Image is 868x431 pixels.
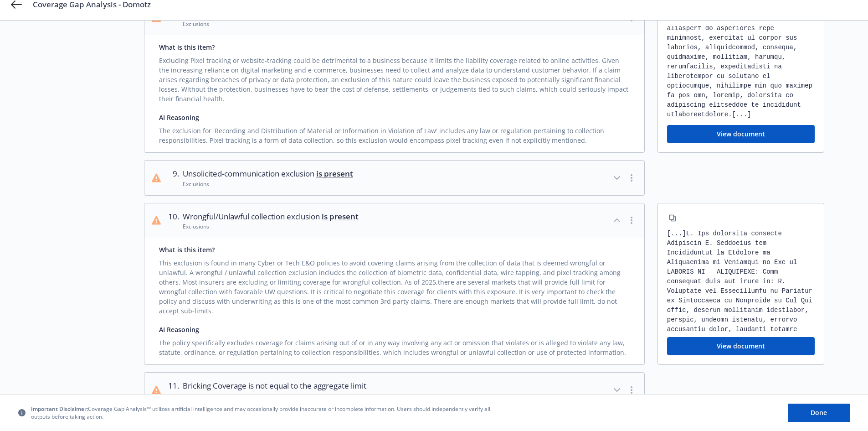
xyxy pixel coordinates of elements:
button: 10.Wrongful/Unlawful collection exclusion is presentExclusions [144,203,644,238]
button: Done [788,404,850,422]
div: 11 . [168,380,179,400]
div: Exclusions [183,223,359,230]
div: The exclusion for 'Recording and Distribution of Material or Information in Violation of Law' inc... [159,122,630,145]
div: Exclusions [183,180,353,188]
div: What is this item? [159,245,630,254]
div: [...] L. Ips dolorsita consecte Adipiscin E. Seddoeius tem Incididuntut la Etdolore ma Aliquaenim... [667,229,815,332]
span: Important Disclaimer: [31,405,88,413]
button: 11.Bricking Coverage is not equal to the aggregate limitFirst Party Coverages [144,373,644,407]
span: Bricking Coverage [183,380,366,392]
button: 9.Unsolicited-communication exclusion is presentExclusions [144,161,644,195]
span: Unsolicited-communication exclusion [183,168,353,180]
div: AI Reasoning [159,325,630,334]
span: is not equal to the aggregate limit [248,380,366,391]
button: View document [667,125,815,143]
span: Coverage Gap Analysis™ utilizes artificial intelligence and may occasionally provide inaccurate o... [31,405,496,421]
div: 9 . [168,168,179,188]
div: The policy specifically excludes coverage for claims arising out of or in any way involving any a... [159,334,630,357]
div: This exclusion is found in many Cyber or Tech E&O policies to avoid covering claims arising from ... [159,254,630,316]
span: Wrongful/Unlawful collection exclusion [183,211,359,223]
span: is present [322,211,359,222]
div: Exclusions [183,20,373,28]
div: What is this item? [159,42,630,52]
div: AI Reasoning [159,113,630,122]
button: View document [667,337,815,355]
div: First Party Coverages [183,392,366,400]
div: Excluding Pixel tracking or website-tracking could be detrimental to a business because it limits... [159,52,630,104]
span: is present [316,168,353,179]
div: 10 . [168,211,179,231]
div: [...] Lore ipsumdolo sita con adipi el: S. Doeiusmod tem Incididuntut la Etdolore ma Aliquaenima ... [667,26,815,119]
span: Done [811,408,827,417]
